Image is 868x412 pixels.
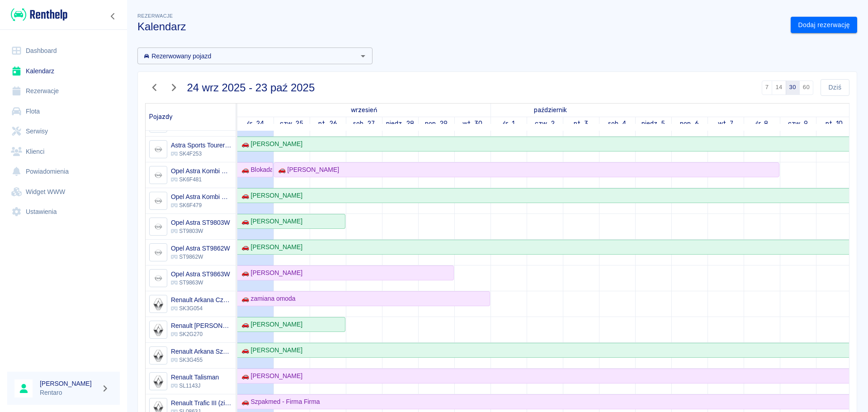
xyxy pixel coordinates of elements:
div: 🚗 [PERSON_NAME] [238,242,302,252]
a: Klienci [7,142,120,162]
p: SK6F479 [171,201,232,209]
a: 10 października 2025 [823,117,845,130]
div: 🚗 [PERSON_NAME] [274,165,339,175]
a: Serwisy [7,121,120,142]
p: SK4F253 [171,150,232,158]
a: 28 września 2025 [384,117,416,130]
img: Image [151,219,165,234]
span: Pojazdy [149,113,173,121]
h6: Opel Astra Kombi Kobalt [171,166,232,175]
button: 7 dni [762,81,773,95]
button: Zwiń nawigację [106,10,120,22]
a: Rezerwacje [7,81,120,101]
div: 🚗 zamiana omoda [238,294,296,303]
h6: Opel Astra ST9863W [171,270,230,279]
div: 🚗 [PERSON_NAME] [238,139,302,149]
a: 26 września 2025 [316,117,340,130]
div: 🚗 [PERSON_NAME] [238,268,302,278]
button: Otwórz [357,50,369,62]
a: 27 września 2025 [351,117,377,130]
h6: Opel Astra Kombi Silver [171,192,232,201]
a: Kalendarz [7,61,120,81]
h6: Renault Arkana Morski [171,321,232,330]
img: Image [151,194,165,208]
a: 3 października 2025 [571,117,591,130]
h6: Renault Arkana Szara [171,347,232,356]
img: Image [151,271,165,286]
a: 7 października 2025 [716,117,736,130]
a: Powiadomienia [7,161,120,182]
a: Renthelp logo [7,7,67,22]
a: 25 września 2025 [278,117,306,130]
img: Image [151,297,165,312]
button: 60 dni [799,81,813,95]
h3: Kalendarz [137,20,783,33]
img: Image [151,322,165,337]
a: 9 października 2025 [786,117,810,130]
button: 30 dni [786,81,800,95]
a: 5 października 2025 [639,117,668,130]
a: 1 października 2025 [532,104,569,117]
p: ST9862W [171,253,230,261]
p: Rentaro [40,388,98,398]
a: 24 września 2025 [245,117,266,130]
a: 1 października 2025 [500,117,517,130]
img: Image [151,168,165,183]
h6: Opel Astra ST9803W [171,218,230,227]
p: ST9803W [171,227,230,235]
h6: Renault Trafic III (zielony) [171,398,232,407]
div: 🚗 [PERSON_NAME] [238,371,302,381]
div: 🚗 [PERSON_NAME] [238,217,302,226]
h6: Opel Astra ST9862W [171,244,230,253]
h6: [PERSON_NAME] [40,379,98,388]
button: Dziś [821,79,849,96]
img: Image [151,374,165,389]
span: Rezerwacje [137,13,173,19]
a: Dashboard [7,41,120,61]
h3: 24 wrz 2025 - 23 paź 2025 [187,81,315,94]
button: 14 dni [772,81,786,95]
a: Dodaj rezerwację [791,17,857,33]
a: 29 września 2025 [423,117,450,130]
a: 4 października 2025 [606,117,629,130]
p: ST9863W [171,279,230,287]
p: SK3G054 [171,304,232,313]
div: 🚗 Blokada Możliwość przedłużenia [238,165,272,175]
input: Wyszukaj i wybierz pojazdy... [140,50,355,62]
a: 6 października 2025 [678,117,701,130]
a: Flota [7,101,120,122]
p: SK6F481 [171,175,232,184]
p: SK2G270 [171,330,232,338]
div: 🚗 [PERSON_NAME] [238,191,302,200]
a: Ustawienia [7,202,120,222]
img: Image [151,142,165,157]
img: Image [151,348,165,363]
div: 🚗 Szpakmed - Firma Firma [238,397,320,407]
img: Renthelp logo [11,7,67,22]
a: 8 października 2025 [753,117,771,130]
div: 🚗 [PERSON_NAME] [238,320,302,329]
h6: Renault Arkana Czerwona [171,295,232,304]
a: Widget WWW [7,182,120,202]
h6: Astra Sports Tourer Vulcan [171,141,232,150]
div: 🚗 [PERSON_NAME] [238,346,302,355]
a: 24 września 2025 [349,104,379,117]
a: 2 października 2025 [533,117,557,130]
img: Image [151,245,165,260]
a: 30 września 2025 [460,117,485,130]
p: SK3G455 [171,356,232,364]
p: SL1143J [171,382,219,390]
h6: Renault Talisman [171,373,219,382]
